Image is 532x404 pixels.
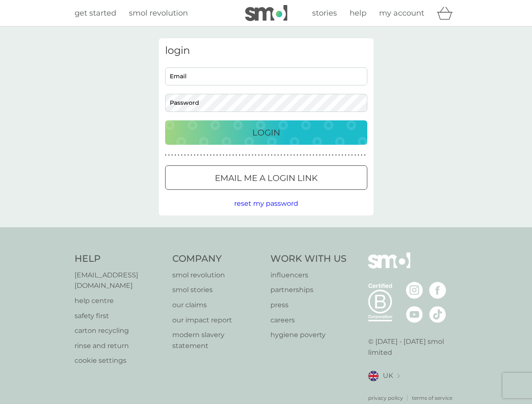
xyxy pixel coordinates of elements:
[75,252,164,266] h4: Help
[252,126,280,139] p: Login
[226,153,227,157] p: ●
[200,153,202,157] p: ●
[397,374,400,378] img: select a new location
[75,340,164,351] p: rinse and return
[379,7,424,19] a: my account
[165,153,167,157] p: ●
[270,252,347,266] h4: Work With Us
[215,171,318,185] p: Email me a login link
[319,153,321,157] p: ●
[210,153,211,157] p: ●
[75,270,164,291] a: [EMAIL_ADDRESS][DOMAIN_NAME]
[310,153,311,157] p: ●
[184,153,186,157] p: ●
[429,282,446,299] img: visit the smol Facebook page
[233,153,234,157] p: ●
[379,8,424,18] span: my account
[284,153,286,157] p: ●
[245,153,247,157] p: ●
[277,153,279,157] p: ●
[251,153,253,157] p: ●
[194,153,195,157] p: ●
[306,153,308,157] p: ●
[234,199,298,207] span: reset my password
[350,7,366,19] a: help
[368,394,403,402] a: privacy policy
[412,394,452,402] p: terms of service
[172,270,262,281] p: smol revolution
[129,8,188,18] span: smol revolution
[368,336,458,358] p: © [DATE] - [DATE] smol limited
[322,153,324,157] p: ●
[270,270,347,281] a: influencers
[187,153,189,157] p: ●
[364,153,366,157] p: ●
[270,300,347,311] a: press
[255,153,257,157] p: ●
[174,153,176,157] p: ●
[297,153,298,157] p: ●
[203,153,205,157] p: ●
[172,284,262,295] a: smol stories
[75,8,116,18] span: get started
[234,198,298,209] button: reset my password
[242,153,244,157] p: ●
[437,5,458,21] div: basket
[329,153,330,157] p: ●
[358,153,359,157] p: ●
[168,153,170,157] p: ●
[303,153,305,157] p: ●
[197,153,199,157] p: ●
[345,153,347,157] p: ●
[290,153,292,157] p: ●
[332,153,334,157] p: ●
[172,315,262,326] a: our impact report
[129,7,188,19] a: smol revolution
[213,153,215,157] p: ●
[312,8,337,18] span: stories
[406,282,423,299] img: visit the smol Instagram page
[249,153,250,157] p: ●
[406,306,423,323] img: visit the smol Youtube page
[368,371,379,381] img: UK flag
[171,153,173,157] p: ●
[270,330,347,340] a: hygiene poverty
[75,311,164,322] a: safety first
[223,153,225,157] p: ●
[235,153,237,157] p: ●
[270,284,347,295] a: partnerships
[229,153,231,157] p: ●
[268,153,270,157] p: ●
[270,315,347,326] a: careers
[75,355,164,366] a: cookie settings
[258,153,260,157] p: ●
[191,153,192,157] p: ●
[172,300,262,311] a: our claims
[178,153,179,157] p: ●
[271,153,273,157] p: ●
[348,153,350,157] p: ●
[75,325,164,336] p: carton recycling
[354,153,356,157] p: ●
[326,153,327,157] p: ●
[75,295,164,306] a: help centre
[316,153,318,157] p: ●
[245,5,287,21] img: smol
[217,153,218,157] p: ●
[294,153,295,157] p: ●
[165,45,367,57] h3: login
[172,330,262,351] p: modern slavery statement
[335,153,337,157] p: ●
[181,153,183,157] p: ●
